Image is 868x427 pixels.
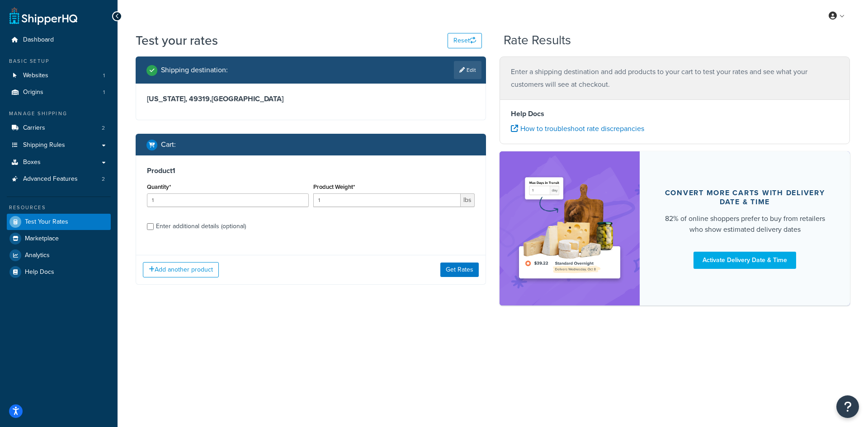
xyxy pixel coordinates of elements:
a: Help Docs [7,264,111,280]
span: Dashboard [23,36,54,44]
span: lbs [461,193,475,207]
h4: Help Docs [511,108,839,119]
div: Resources [7,204,111,211]
span: 2 [102,124,105,132]
a: Websites1 [7,67,111,84]
span: Origins [23,89,43,96]
span: Help Docs [25,268,54,276]
h2: Cart : [161,141,176,149]
a: Analytics [7,247,111,263]
p: Enter a shipping destination and add products to your cart to test your rates and see what your c... [511,66,839,91]
a: Boxes [7,154,111,171]
a: How to troubleshoot rate discrepancies [511,123,644,134]
h3: Product 1 [147,166,475,175]
span: 1 [103,89,105,96]
input: 0 [147,193,309,207]
span: Marketplace [25,235,59,243]
input: Enter additional details (optional) [147,223,154,230]
span: Carriers [23,124,45,132]
h2: Rate Results [504,33,571,47]
a: Test Your Rates [7,214,111,230]
h3: [US_STATE], 49319 , [GEOGRAPHIC_DATA] [147,94,475,103]
span: 1 [103,72,105,80]
a: Edit [454,61,481,79]
span: 2 [102,175,105,183]
span: Shipping Rules [23,141,65,149]
li: Websites [7,67,111,84]
a: Marketplace [7,230,111,247]
span: Boxes [23,159,41,166]
button: Open Resource Center [836,395,859,418]
div: Enter additional details (optional) [156,220,246,233]
span: Test Your Rates [25,218,68,226]
div: Convert more carts with delivery date & time [661,188,828,206]
li: Carriers [7,120,111,136]
div: 82% of online shoppers prefer to buy from retailers who show estimated delivery dates [661,213,828,235]
a: Origins1 [7,84,111,101]
li: Origins [7,84,111,101]
button: Add another product [143,262,219,277]
span: Advanced Features [23,175,78,183]
a: Activate Delivery Date & Time [693,252,796,269]
label: Quantity* [147,183,171,190]
label: Product Weight* [313,183,355,190]
img: feature-image-ddt-36eae7f7280da8017bfb280eaccd9c446f90b1fe08728e4019434db127062ab4.png [513,165,626,292]
span: Websites [23,72,48,80]
a: Shipping Rules [7,137,111,154]
button: Reset [448,33,482,48]
input: 0.00 [313,193,461,207]
h2: Shipping destination : [161,66,228,74]
div: Manage Shipping [7,110,111,117]
a: Dashboard [7,32,111,48]
button: Get Rates [440,263,479,277]
div: Basic Setup [7,57,111,65]
li: Advanced Features [7,171,111,188]
span: Analytics [25,252,50,259]
a: Advanced Features2 [7,171,111,188]
a: Carriers2 [7,120,111,136]
h1: Test your rates [136,32,218,49]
